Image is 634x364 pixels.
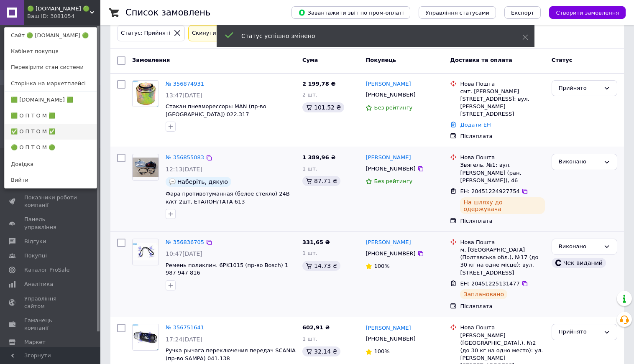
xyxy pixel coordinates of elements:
span: 10:47[DATE] [166,250,202,257]
div: [PHONE_NUMBER] [364,163,417,174]
div: Післяплата [460,217,545,225]
span: 602,91 ₴ [302,324,330,331]
img: Фото товару [133,158,158,177]
a: Ручка рычага переключения передач SCANIA (пр-во SAMPA) 041.138 [166,347,296,361]
span: ЕН: 20451224927754 [460,188,519,194]
a: [PERSON_NAME] [366,239,411,247]
a: 🟩 [DOMAIN_NAME] 🟩 [5,92,97,108]
span: 1 389,96 ₴ [302,154,335,160]
span: 331,65 ₴ [302,239,330,245]
span: Доставка та оплата [450,57,512,63]
h1: Список замовлень [125,8,210,18]
span: 1 шт. [302,336,317,342]
div: Прийнято [559,328,600,336]
span: 100% [374,348,389,354]
span: Покупці [24,252,47,260]
div: 101.52 ₴ [302,102,344,112]
a: [PERSON_NAME] [366,154,411,162]
span: Завантажити звіт по пром-оплаті [298,9,404,16]
a: № 356855083 [166,154,204,160]
span: Наберіть, дякую [177,178,228,185]
div: Ваш ID: 3081054 [27,13,62,20]
a: Фото товару [132,324,159,351]
a: Ремень поликлин. 6PK1015 (пр-во Bosch) 1 987 947 816 [166,262,288,276]
img: :speech_balloon: [169,178,176,185]
button: Завантажити звіт по пром-оплаті [291,6,410,19]
button: Експорт [504,6,541,19]
div: Післяплата [460,132,545,140]
div: Статус: Прийняті [119,29,172,38]
img: Фото товару [133,324,158,350]
a: [PERSON_NAME] [366,80,411,88]
span: 1 шт. [302,165,317,172]
span: 1 шт. [302,250,317,256]
div: 87.71 ₴ [302,176,340,186]
span: Управління сайтом [24,295,77,310]
a: № 356836705 [166,239,204,245]
span: 🟢 CUMMINS.IN.UA 🟢 [27,5,90,13]
span: Замовлення [132,57,170,63]
a: Вийти [5,172,97,188]
a: Кабінет покупця [5,43,97,59]
span: Панель управління [24,216,77,231]
a: 🟩 О П Т О М 🟩 [5,108,97,124]
span: Без рейтингу [374,178,412,184]
div: Звягель, №1: вул. [PERSON_NAME] (ран. [PERSON_NAME]), 46 [460,161,545,184]
div: Статус успішно змінено [241,32,501,40]
span: Створити замовлення [556,10,619,16]
a: Фото товару [132,154,159,181]
div: [PHONE_NUMBER] [364,248,417,259]
div: На шляху до одержувача [460,197,545,214]
button: Створити замовлення [549,6,626,19]
span: Без рейтингу [374,104,412,111]
span: Каталог ProSale [24,266,69,274]
a: Фото товару [132,239,159,265]
div: м. [GEOGRAPHIC_DATA] (Полтавська обл.), №17 (до 30 кг на одне місце): вул. [STREET_ADDRESS] [460,246,545,277]
span: 2 шт. [302,92,317,98]
a: Сайт 🟢 [DOMAIN_NAME] 🟢 [5,28,97,43]
div: [PHONE_NUMBER] [364,333,417,344]
a: № 356874931 [166,81,204,87]
span: ЕН: 20451225131477 [460,280,519,287]
div: Чек виданий [552,258,606,268]
a: Довідка [5,156,97,172]
span: Маркет [24,339,46,346]
span: 17:24[DATE] [166,336,202,343]
div: Cкинути все [190,29,229,38]
div: 32.14 ₴ [302,346,340,356]
span: Експорт [511,10,534,16]
img: Фото товару [133,243,158,260]
a: Додати ЕН [460,122,491,128]
div: Нова Пошта [460,324,545,331]
div: [PHONE_NUMBER] [364,89,417,100]
div: Виконано [559,242,600,251]
div: Нова Пошта [460,239,545,246]
div: Прийнято [559,84,600,93]
a: 🟢 О П Т О М 🟢 [5,140,97,155]
a: Стакан пневморессоры MAN (пр-во [GEOGRAPHIC_DATA]) 022.317 [166,103,266,117]
a: Фото товару [132,80,159,107]
span: 100% [374,263,389,269]
span: Аналітика [24,280,53,288]
span: Статус [552,57,573,63]
span: Гаманець компанії [24,317,77,332]
div: смт. [PERSON_NAME][STREET_ADDRESS]: вул. [PERSON_NAME][STREET_ADDRESS] [460,88,545,118]
span: Cума [302,57,318,63]
div: Післяплата [460,303,545,310]
a: [PERSON_NAME] [366,324,411,332]
div: Нова Пошта [460,80,545,88]
a: Перевірити стан системи [5,59,97,75]
span: 13:47[DATE] [166,92,202,99]
img: Фото товару [133,81,158,107]
span: Управління статусами [425,10,489,16]
a: Фара противотуманная (белое стекло) 24В к/кт 2шт, ЕТАЛОН/ТАТА 613 [166,191,290,205]
span: 2 199,78 ₴ [302,81,335,87]
a: Сторінка на маркетплейсі [5,76,97,92]
a: № 356751641 [166,324,204,331]
span: Покупець [366,57,396,63]
span: 12:13[DATE] [166,166,202,173]
a: Створити замовлення [541,9,626,15]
